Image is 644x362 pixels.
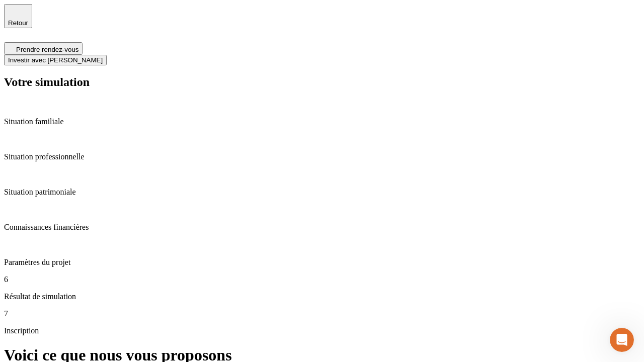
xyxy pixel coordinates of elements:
[4,258,640,267] p: Paramètres du projet
[4,152,640,161] p: Situation professionnelle
[4,55,107,65] button: Investir avec [PERSON_NAME]
[4,326,640,335] p: Inscription
[4,42,83,55] button: Prendre rendez-vous
[8,56,103,64] span: Investir avec [PERSON_NAME]
[16,46,78,53] span: Prendre rendez-vous
[4,275,640,284] p: 6
[4,75,640,89] h2: Votre simulation
[4,292,640,301] p: Résultat de simulation
[4,117,640,126] p: Situation familiale
[610,328,634,352] iframe: Intercom live chat
[4,188,640,197] p: Situation patrimoniale
[4,309,640,318] p: 7
[4,223,640,232] p: Connaissances financières
[4,4,32,28] button: Retour
[8,19,28,27] span: Retour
